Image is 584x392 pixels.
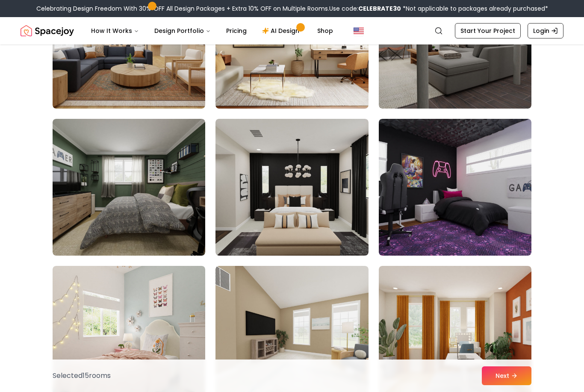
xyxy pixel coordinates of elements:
a: Spacejoy [21,22,74,39]
img: Spacejoy Logo [21,22,74,39]
button: How It Works [84,22,146,39]
div: Celebrating Design Freedom With 30% OFF All Design Packages + Extra 10% OFF on Multiple Rooms. [36,4,548,13]
p: Selected 15 room s [53,371,111,381]
img: Room room-75 [379,119,531,256]
a: Start Your Project [455,23,521,38]
button: Design Portfolio [147,22,218,39]
a: Login [528,23,563,38]
img: Room room-74 [215,119,368,256]
a: Shop [310,22,340,39]
nav: Global [21,17,563,44]
a: AI Design [255,22,309,39]
img: Room room-73 [53,119,205,256]
a: Pricing [219,22,254,39]
nav: Main [84,22,340,39]
span: *Not applicable to packages already purchased* [401,4,548,13]
button: Next [482,366,531,385]
img: United States [354,26,364,36]
span: Use code: [329,4,401,13]
b: CELEBRATE30 [358,4,401,13]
